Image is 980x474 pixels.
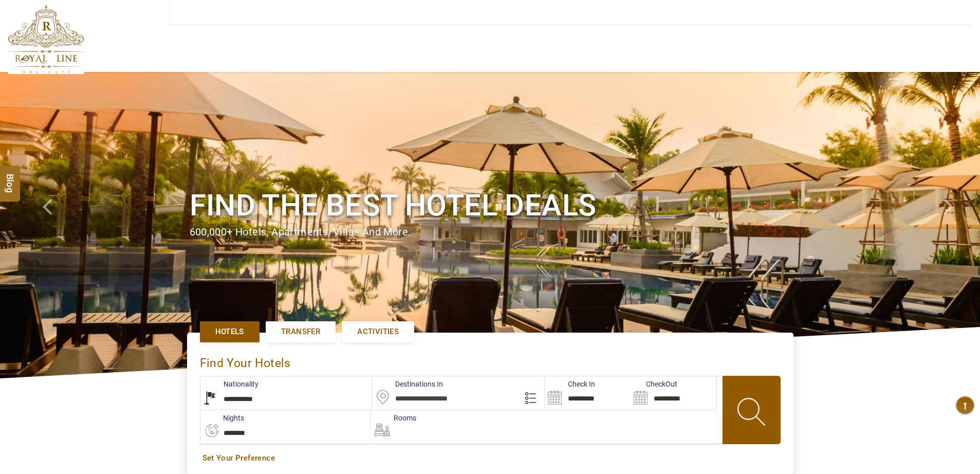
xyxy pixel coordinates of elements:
[631,379,677,389] label: CheckOut
[200,379,258,389] label: Nationality
[372,379,443,389] label: Destinations In
[8,5,84,74] img: The Royal Line Holidays
[202,453,778,464] a: Set Your Preference
[545,376,631,410] input: Search
[190,225,791,240] div: 600,000+ hotels, apartments, villas and more.
[200,345,781,376] div: Find Your Hotels
[545,379,595,389] label: Check In
[4,173,17,182] span: Blog
[342,321,414,342] a: Activities
[281,326,320,337] span: Transfer
[371,413,416,423] label: Rooms
[631,376,716,410] input: Search
[357,326,399,337] span: Activities
[215,326,244,337] span: Hotels
[200,413,244,423] label: nights
[190,186,791,225] h1: Find the best hotel deals
[266,321,336,342] a: Transfer
[200,321,260,342] a: Hotels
